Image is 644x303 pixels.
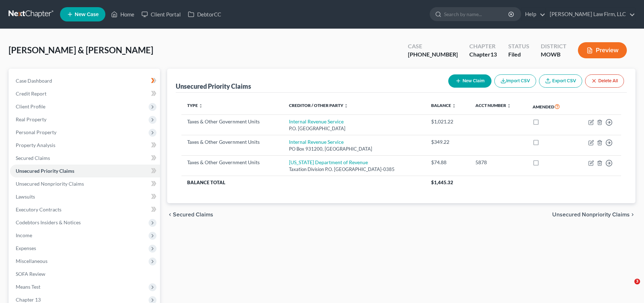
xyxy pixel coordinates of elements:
a: Help [521,8,545,21]
a: Unsecured Nonpriority Claims [10,177,160,190]
a: Case Dashboard [10,74,160,87]
iframe: Intercom live chat [620,279,637,296]
span: Lawsuits [16,194,35,200]
div: District [541,42,566,50]
div: [PHONE_NUMBER] [408,50,458,59]
span: Income [16,232,32,238]
div: MOWB [541,50,566,59]
a: DebtorCC [184,8,225,21]
span: Personal Property [16,129,56,135]
i: unfold_more [507,104,511,108]
div: Filed [508,50,529,59]
a: Type unfold_more [187,103,203,108]
span: Unsecured Nonpriority Claims [552,212,630,218]
span: Executory Contracts [16,206,61,212]
div: Taxation Division P.O. [GEOGRAPHIC_DATA]-0385 [289,166,420,173]
span: Case Dashboard [16,78,52,84]
button: Delete All [585,74,624,88]
button: chevron_left Secured Claims [167,212,213,218]
div: 5878 [475,159,521,166]
span: Miscellaneous [16,258,48,264]
span: Chapter 13 [16,297,41,303]
button: New Claim [448,74,491,88]
span: Credit Report [16,91,46,97]
span: Real Property [16,116,46,122]
i: unfold_more [199,104,203,108]
span: 3 [634,279,640,284]
a: Creditor / Other Party unfold_more [289,103,348,108]
i: chevron_right [630,212,635,218]
th: Balance Total [181,176,426,189]
span: Secured Claims [173,212,213,218]
div: Taxes & Other Government Units [187,138,278,146]
a: Executory Contracts [10,203,160,216]
a: Unsecured Priority Claims [10,165,160,177]
a: [US_STATE] Department of Revenue [289,159,368,165]
div: Taxes & Other Government Units [187,159,278,166]
i: unfold_more [452,104,456,108]
a: Export CSV [539,74,582,88]
div: Case [408,42,458,50]
i: unfold_more [344,104,348,108]
a: SOFA Review [10,268,160,280]
a: Acct Number unfold_more [475,103,511,108]
span: Client Profile [16,103,45,109]
span: [PERSON_NAME] & [PERSON_NAME] [9,45,153,55]
div: Chapter [469,42,497,50]
span: Expenses [16,245,36,251]
i: chevron_left [167,212,173,218]
div: Unsecured Priority Claims [176,82,251,91]
span: $1,445.32 [431,180,453,185]
div: Chapter [469,50,497,59]
span: 13 [490,51,497,58]
a: Lawsuits [10,190,160,203]
span: Codebtors Insiders & Notices [16,219,81,225]
button: Preview [578,42,627,58]
div: P.O. [GEOGRAPHIC_DATA] [289,125,420,132]
div: $349.22 [431,138,464,146]
div: $74.88 [431,159,464,166]
button: Unsecured Nonpriority Claims chevron_right [552,212,635,218]
div: Taxes & Other Government Units [187,118,278,125]
div: $1,021.22 [431,118,464,125]
span: Unsecured Nonpriority Claims [16,181,84,187]
a: Secured Claims [10,152,160,165]
a: Credit Report [10,87,160,100]
a: Internal Revenue Service [289,118,344,124]
button: Import CSV [494,74,536,88]
span: Means Test [16,284,40,290]
span: SOFA Review [16,271,45,277]
a: Internal Revenue Service [289,139,344,145]
span: Property Analysis [16,142,55,148]
th: Amended [527,98,574,115]
span: Unsecured Priority Claims [16,168,74,174]
a: Property Analysis [10,139,160,152]
input: Search by name... [444,8,509,21]
a: Home [108,8,138,21]
a: Client Portal [138,8,184,21]
div: PO Box 931200, [GEOGRAPHIC_DATA] [289,146,420,152]
a: Balance unfold_more [431,103,456,108]
a: [PERSON_NAME] Law Firm, LLC [546,8,635,21]
span: Secured Claims [16,155,50,161]
span: New Case [75,12,99,17]
div: Status [508,42,529,50]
